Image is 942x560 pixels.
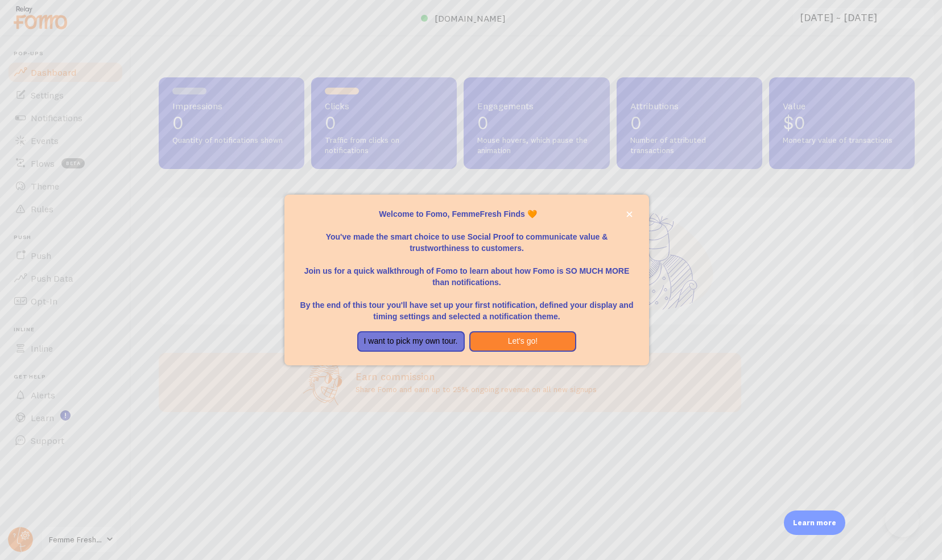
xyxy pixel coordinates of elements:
[784,510,845,535] div: Learn more
[793,517,836,528] p: Learn more
[623,208,635,220] button: close,
[469,331,577,352] button: Let's go!
[284,195,648,365] div: Welcome to Fomo, FemmeFresh Finds 🧡You&amp;#39;ve made the smart choice to use Social Proof to co...
[298,208,635,220] p: Welcome to Fomo, FemmeFresh Finds 🧡
[298,288,635,322] p: By the end of this tour you'll have set up your first notification, defined your display and timi...
[298,254,635,288] p: Join us for a quick walkthrough of Fomo to learn about how Fomo is SO MUCH MORE than notifications.
[357,331,465,352] button: I want to pick my own tour.
[298,220,635,254] p: You've made the smart choice to use Social Proof to communicate value & trustworthiness to custom...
